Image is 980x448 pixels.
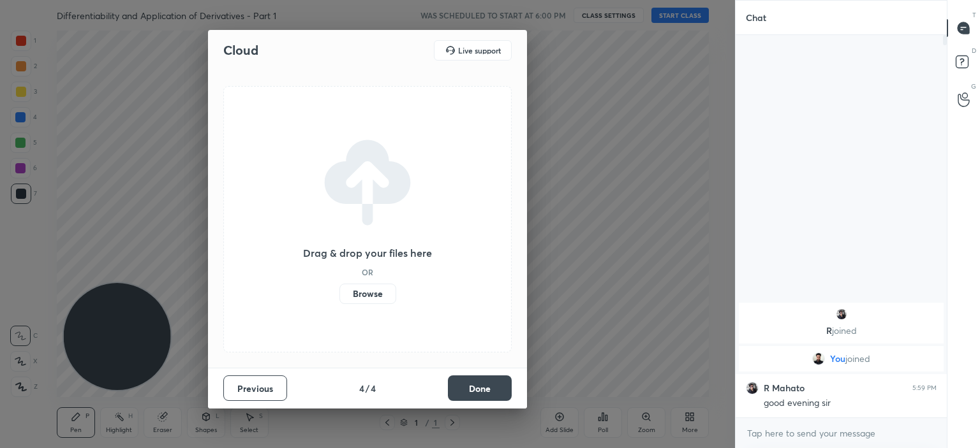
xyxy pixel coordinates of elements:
span: joined [845,354,870,364]
span: joined [832,324,857,336]
img: 53d07d7978e04325acf49187cf6a1afc.jpg [812,352,825,365]
h4: 4 [359,382,364,395]
div: grid [736,300,947,417]
h4: / [366,382,369,395]
img: 7d0d5304882d40b8ab3bb87fa2ff4a8c.jpg [835,308,848,321]
p: Chat [736,1,776,34]
p: G [971,82,976,91]
button: Done [448,375,512,401]
h4: 4 [371,382,376,395]
h6: R Mahato [764,382,805,394]
div: 5:59 PM [912,384,937,392]
p: T [972,10,976,20]
p: R [746,326,936,336]
h2: Cloud [223,42,258,59]
button: Previous [223,375,287,401]
p: D [972,46,976,55]
h5: Live support [458,47,501,54]
h5: OR [362,268,373,276]
img: 7d0d5304882d40b8ab3bb87fa2ff4a8c.jpg [746,382,759,394]
div: good evening sir [764,397,937,410]
h3: Drag & drop your files here [303,248,432,258]
span: You [830,354,845,364]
